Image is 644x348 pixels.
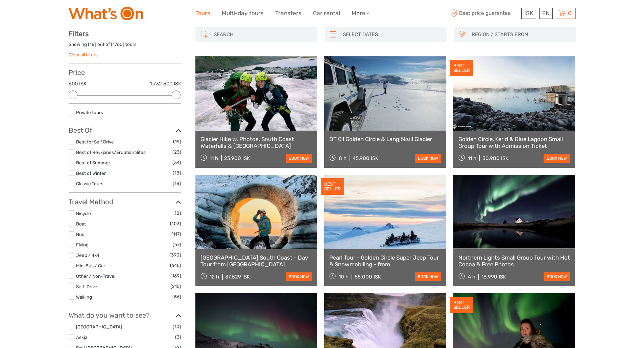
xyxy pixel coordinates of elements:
[544,272,570,281] a: book now
[481,274,506,280] div: 18.990 ISK
[175,333,181,341] span: (3)
[211,29,314,41] input: SEARCH
[170,283,181,290] span: (215)
[173,138,181,145] span: (19)
[524,10,533,17] span: ISK
[76,284,97,289] a: Self-Drive
[76,139,114,144] a: Best for Self Drive
[321,178,344,195] div: BEST SELLER
[544,154,570,163] a: book now
[286,154,312,163] a: book now
[76,160,110,165] a: Best of Summer
[76,294,92,300] a: Walking
[340,29,443,41] input: SELECT DATES
[222,8,264,18] a: Multi-day tours
[339,274,349,280] span: 10 h
[76,263,105,268] a: Mini Bus / Car
[339,155,347,161] span: 8 h
[353,155,378,161] div: 45.900 ISK
[458,136,570,150] a: Golden Circle, Kerid & Blue Lagoon Small Group Tour with Admission Ticket
[76,334,87,340] a: Askja
[450,60,473,77] div: BEST SELLER
[450,297,473,314] div: BEST SELLER
[171,230,181,238] span: (117)
[415,272,441,281] a: book now
[173,323,181,330] span: (10)
[90,41,95,48] label: 18
[172,293,181,301] span: (56)
[76,181,103,186] a: Classic Tours
[69,41,181,52] div: Showing ( ) out of ( ) tours
[69,69,181,77] h3: Price
[170,220,181,227] span: (103)
[313,8,340,18] a: Car rental
[76,273,115,279] a: Other / Non-Travel
[69,126,181,134] h3: Best Of
[458,254,570,268] a: Northern Lights Small Group Tour with Hot Cocoa & Free Photos
[415,154,441,163] a: book now
[172,159,181,166] span: (34)
[170,262,181,269] span: (645)
[173,241,181,248] span: (57)
[69,52,98,57] a: Clear all filters
[76,232,84,237] a: Bus
[195,8,210,18] a: Tours
[69,311,181,319] h3: What do you want to see?
[224,155,250,161] div: 23.900 ISK
[468,155,476,161] span: 11 h
[175,209,181,217] span: (8)
[449,8,520,19] span: Best price guarantee
[76,324,122,329] a: [GEOGRAPHIC_DATA]
[69,7,143,20] img: What's On
[78,10,86,19] button: Open LiveChat chat widget
[468,274,475,280] span: 4 h
[76,221,86,226] a: Boat
[275,8,302,18] a: Transfers
[172,148,181,156] span: (23)
[567,10,573,17] span: 0
[69,80,87,87] label: 600 ISK
[286,272,312,281] a: book now
[173,180,181,187] span: (18)
[210,274,219,280] span: 12 h
[69,30,89,38] strong: Filters
[113,41,123,48] label: 1760
[76,252,99,258] a: Jeep / 4x4
[170,272,181,280] span: (169)
[329,136,441,142] a: DT 01 Golden Circle & Langjökull Glacier
[469,29,572,40] button: REGION / STARTS FROM
[200,136,312,150] a: Glacier Hike w. Photos, South Coast Waterfalls & [GEOGRAPHIC_DATA]
[225,274,250,280] div: 37.529 ISK
[355,274,381,280] div: 55.000 ISK
[482,155,508,161] div: 30.900 ISK
[76,110,103,115] a: Private tours
[9,12,76,17] p: We're away right now. Please check back later!
[169,251,181,259] span: (390)
[150,80,181,87] label: 1.732.500 ISK
[76,211,91,216] a: Bicycle
[539,8,553,19] div: EN
[76,242,89,247] a: Flying
[69,198,181,206] h3: Travel Method
[76,170,106,176] a: Best of Winter
[329,254,441,268] a: Pearl Tour - Golden Circle Super Jeep Tour & Snowmobiling - from [GEOGRAPHIC_DATA]
[200,254,312,268] a: [GEOGRAPHIC_DATA] South Coast - Day Tour from [GEOGRAPHIC_DATA]
[76,150,146,155] a: Best of Reykjanes/Eruption Sites
[352,8,369,18] a: More
[173,169,181,177] span: (18)
[210,155,218,161] span: 11 h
